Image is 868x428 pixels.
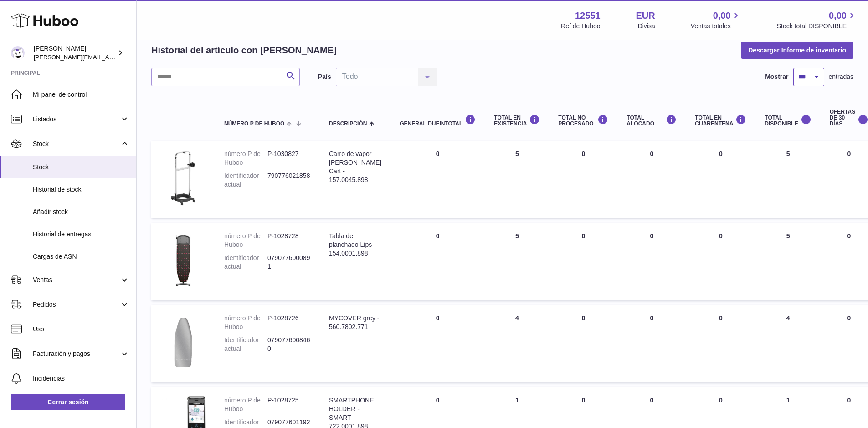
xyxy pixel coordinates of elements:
[33,163,129,172] span: Stock
[755,223,820,300] td: 5
[390,305,485,382] td: 0
[695,115,746,127] div: Total en CUARENTENA
[329,314,381,331] div: MYCOVER grey - 560.7802.771
[224,396,267,413] dt: número P de Huboo
[549,223,617,300] td: 0
[485,223,549,300] td: 5
[160,232,206,289] img: product image
[713,10,731,22] span: 0,00
[267,254,311,271] dd: 0790776000891
[33,350,120,358] span: Facturación y pagos
[151,44,337,57] h2: Historial del artículo con [PERSON_NAME]
[691,10,741,31] a: 0,00 Ventas totales
[267,150,311,167] dd: P-1030827
[741,42,853,58] button: Descargar Informe de inventario
[400,115,476,127] div: general.dueInTotal
[765,73,788,81] label: Mostrar
[829,73,853,81] span: entradas
[33,230,129,239] span: Historial de entregas
[617,141,686,218] td: 0
[755,141,820,218] td: 5
[765,115,811,127] div: Total DISPONIBLE
[638,22,655,31] div: Divisa
[34,53,231,61] span: [PERSON_NAME][EMAIL_ADDRESS][PERSON_NAME][DOMAIN_NAME]
[329,150,381,184] div: Carro de vapor [PERSON_NAME] Cart - 157.0045.898
[494,115,540,127] div: Total en EXISTENCIA
[390,141,485,218] td: 0
[575,10,601,22] strong: 12551
[33,208,129,216] span: Añadir stock
[224,336,267,353] dt: Identificador actual
[160,150,206,207] img: product image
[224,232,267,249] dt: número P de Huboo
[829,10,847,22] span: 0,00
[755,305,820,382] td: 4
[329,121,367,127] span: Descripción
[33,276,120,284] span: Ventas
[267,172,311,189] dd: 790776021858
[34,44,116,62] div: [PERSON_NAME]
[691,22,741,31] span: Ventas totales
[719,397,723,404] span: 0
[636,10,655,22] strong: EUR
[224,314,267,331] dt: número P de Huboo
[549,141,617,218] td: 0
[777,10,857,31] a: 0,00 Stock total DISPONIBLE
[33,185,129,194] span: Historial de stock
[318,73,331,81] label: País
[549,305,617,382] td: 0
[224,150,267,167] dt: número P de Huboo
[33,300,120,309] span: Pedidos
[485,141,549,218] td: 5
[777,22,857,31] span: Stock total DISPONIBLE
[267,232,311,249] dd: P-1028728
[33,115,120,124] span: Listados
[33,252,129,261] span: Cargas de ASN
[224,121,284,127] span: número P de Huboo
[267,396,311,413] dd: P-1028725
[485,305,549,382] td: 4
[627,115,677,127] div: Total ALOCADO
[33,325,129,334] span: Uso
[719,150,723,157] span: 0
[719,314,723,322] span: 0
[617,305,686,382] td: 0
[558,115,608,127] div: Total NO PROCESADO
[33,374,129,383] span: Incidencias
[11,46,25,60] img: gerardo.montoiro@cleverenterprise.es
[33,90,129,99] span: Mi panel de control
[719,232,723,240] span: 0
[224,254,267,271] dt: Identificador actual
[224,172,267,189] dt: Identificador actual
[390,223,485,300] td: 0
[160,314,206,371] img: product image
[561,22,600,31] div: Ref de Huboo
[267,336,311,353] dd: 0790776008460
[329,232,381,258] div: Tabla de planchado Lips - 154.0001.898
[617,223,686,300] td: 0
[11,394,125,410] a: Cerrar sesión
[33,140,120,148] span: Stock
[267,314,311,331] dd: P-1028726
